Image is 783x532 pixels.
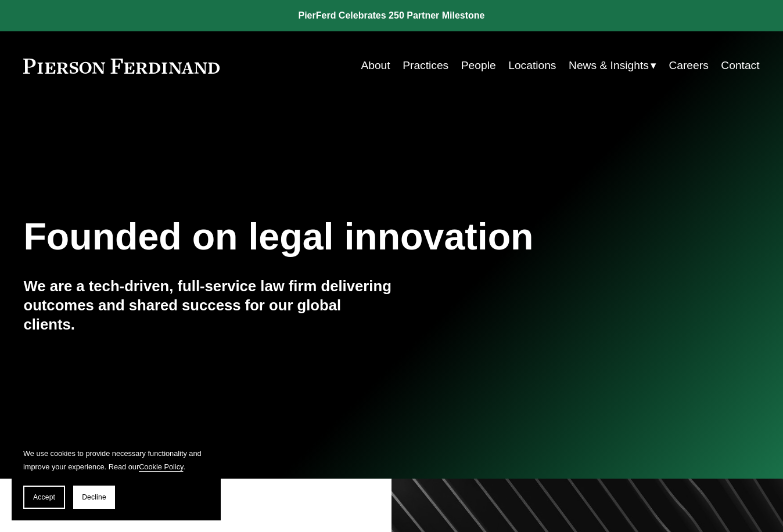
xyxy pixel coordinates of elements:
a: Contact [721,55,759,77]
a: Practices [403,55,448,77]
h1: Founded on legal innovation [23,216,637,259]
a: Careers [669,55,708,77]
h4: We are a tech-driven, full-service law firm delivering outcomes and shared success for our global... [23,277,392,334]
a: About [361,55,390,77]
section: Cookie banner [12,436,221,520]
span: Accept [33,493,55,501]
a: Cookie Policy [139,462,183,471]
a: folder dropdown [569,55,656,77]
button: Accept [23,486,65,509]
button: Decline [73,486,115,509]
span: Decline [82,493,106,501]
a: Locations [508,55,556,77]
span: News & Insights [569,56,649,76]
p: We use cookies to provide necessary functionality and improve your experience. Read our . [23,447,209,474]
a: People [461,55,496,77]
